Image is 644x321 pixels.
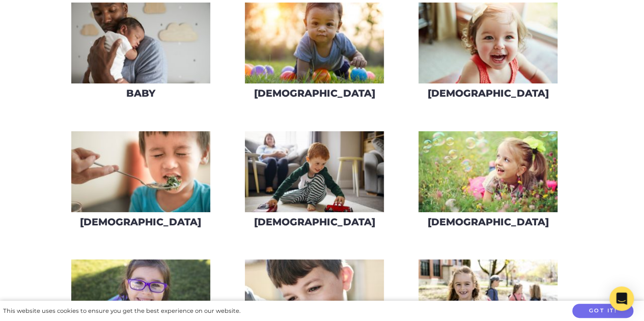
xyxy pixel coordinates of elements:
[254,216,375,228] h3: [DEMOGRAPHIC_DATA]
[244,2,384,106] a: [DEMOGRAPHIC_DATA]
[245,3,384,83] img: iStock-620709410-275x160.jpg
[245,131,384,212] img: iStock-626842222-275x160.jpg
[428,87,549,99] h3: [DEMOGRAPHIC_DATA]
[71,131,211,235] a: [DEMOGRAPHIC_DATA]
[71,3,210,83] img: AdobeStock_144860523-275x160.jpeg
[418,2,558,106] a: [DEMOGRAPHIC_DATA]
[428,216,549,228] h3: [DEMOGRAPHIC_DATA]
[71,131,210,212] img: AdobeStock_217987832-275x160.jpeg
[609,286,634,311] div: Open Intercom Messenger
[418,3,557,83] img: iStock-678589610_super-275x160.jpg
[572,304,633,318] button: Got it!
[418,131,558,235] a: [DEMOGRAPHIC_DATA]
[244,131,384,235] a: [DEMOGRAPHIC_DATA]
[126,87,155,99] h3: Baby
[254,87,375,99] h3: [DEMOGRAPHIC_DATA]
[80,216,201,228] h3: [DEMOGRAPHIC_DATA]
[418,131,557,212] img: AdobeStock_43690577-275x160.jpeg
[3,306,240,316] div: This website uses cookies to ensure you get the best experience on our website.
[71,2,211,106] a: Baby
